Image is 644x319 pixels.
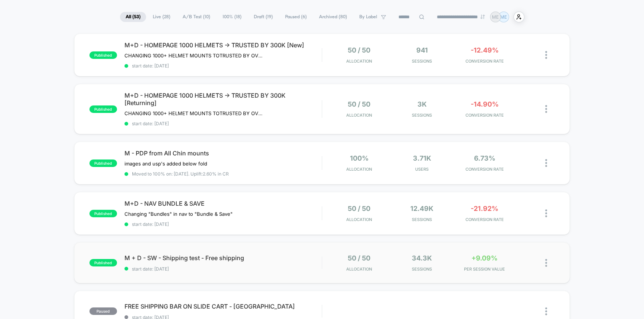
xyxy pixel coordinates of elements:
span: M+D - NAV BUNDLE & SAVE [124,200,322,207]
span: published [89,159,117,167]
span: Sessions [392,113,451,118]
span: published [89,259,117,266]
span: CHANGING 1000+ HELMET MOUNTS TOTRUSTED BY OVER 300,000 RIDERS ON HOMEPAGE DESKTOP AND MOBILE [124,53,263,59]
span: start date: [DATE] [124,121,322,126]
span: All ( 53 ) [120,12,146,22]
span: 100% [350,154,369,162]
span: A/B Test ( 10 ) [177,12,216,22]
span: 34.3k [412,254,432,262]
span: M - PDP from All Chin mounts [124,149,322,157]
span: Draft ( 19 ) [248,12,278,22]
span: Live ( 28 ) [147,12,176,22]
span: Archived ( 80 ) [313,12,353,22]
span: Sessions [392,266,451,272]
span: Allocation [346,217,372,222]
span: Allocation [346,113,372,118]
span: published [89,51,117,59]
span: published [89,105,117,113]
span: paused [89,307,117,315]
p: ME [492,14,499,20]
span: Allocation [346,59,372,64]
span: 6.73% [474,154,495,162]
span: Moved to 100% on: [DATE] . Uplift: 2.60% in CR [132,171,229,177]
span: 100% ( 18 ) [217,12,247,22]
span: images and usp's added below fold [124,161,207,167]
img: close [545,259,547,267]
span: start date: [DATE] [124,266,322,272]
span: CONVERSION RATE [455,59,514,64]
span: Changing "Bundles" in nav to "Bundle & Save" [124,211,233,217]
span: 50 / 50 [348,46,370,54]
img: close [545,159,547,167]
span: 50 / 50 [348,205,370,212]
span: Users [392,167,451,172]
img: close [545,209,547,217]
span: PER SESSION VALUE [455,266,514,272]
img: close [545,105,547,113]
span: M + D - SW - Shipping test - Free shipping [124,254,322,262]
span: start date: [DATE] [124,221,322,227]
span: M+D - HOMEPAGE 1000 HELMETS -> TRUSTED BY 300K [Returning] [124,92,322,107]
span: 50 / 50 [348,254,370,262]
span: Sessions [392,59,451,64]
span: 941 [416,46,428,54]
span: CONVERSION RATE [455,167,514,172]
span: FREE SHIPPING BAR ON SLIDE CART - [GEOGRAPHIC_DATA] [124,303,322,310]
span: 3k [417,100,427,108]
img: close [545,307,547,315]
img: close [545,51,547,59]
span: 50 / 50 [348,100,370,108]
img: end [480,15,485,19]
span: Allocation [346,266,372,272]
span: -14.90% [471,100,499,108]
span: start date: [DATE] [124,63,322,69]
span: published [89,210,117,217]
span: M+D - HOMEPAGE 1000 HELMETS -> TRUSTED BY 300K [New] [124,41,322,49]
span: Sessions [392,217,451,222]
span: -21.92% [471,205,498,212]
span: Paused ( 6 ) [280,12,312,22]
p: ME [500,14,507,20]
span: Allocation [346,167,372,172]
span: +9.09% [471,254,498,262]
span: CHANGING 1000+ HELMET MOUNTS TOTRUSTED BY OVER 300,000 RIDERS ON HOMEPAGE DESKTOP AND MOBILERETUR... [124,110,263,116]
span: 3.71k [413,154,431,162]
span: 12.49k [410,205,433,212]
span: By Label [359,14,377,20]
span: CONVERSION RATE [455,217,514,222]
span: CONVERSION RATE [455,113,514,118]
span: -12.49% [471,46,499,54]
